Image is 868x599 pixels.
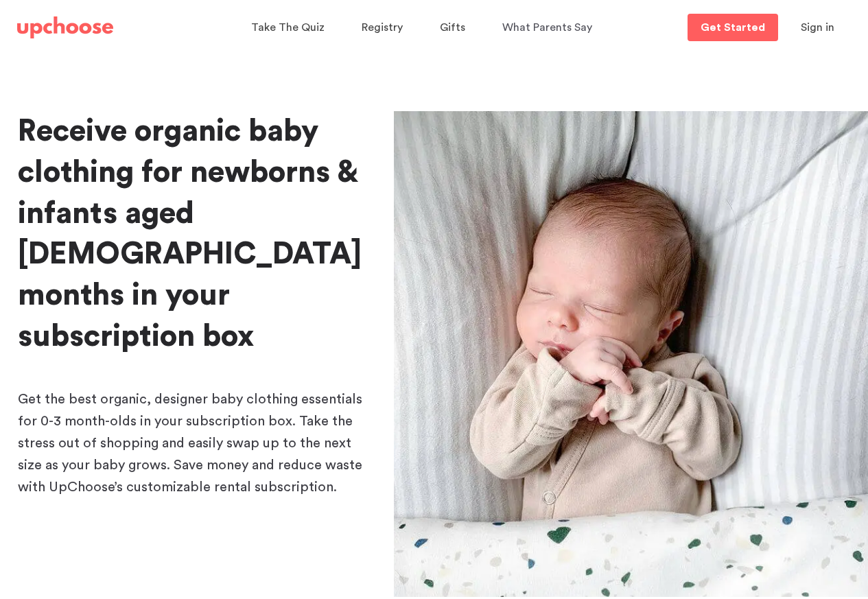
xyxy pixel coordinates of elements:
[688,14,778,41] a: Get Started
[440,14,469,41] a: Gifts
[801,22,834,33] span: Sign in
[17,16,113,38] img: UpChoose
[251,14,329,41] a: Take The Quiz
[18,111,372,357] h1: Receive organic baby clothing for newborns & infants aged [DEMOGRAPHIC_DATA] months in your subsc...
[17,14,113,42] a: UpChoose
[440,22,465,33] span: Gifts
[251,22,325,33] span: Take The Quiz
[502,22,592,33] span: What Parents Say
[362,14,407,41] a: Registry
[502,14,596,41] a: What Parents Say
[701,22,765,33] p: Get Started
[18,392,362,494] span: Get the best organic, designer baby clothing essentials for 0-3 month-olds in your subscription b...
[784,14,852,41] button: Sign in
[362,22,403,33] span: Registry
